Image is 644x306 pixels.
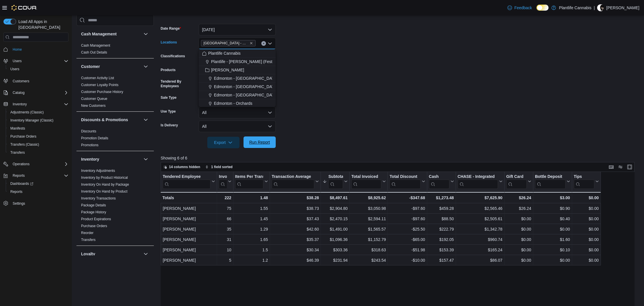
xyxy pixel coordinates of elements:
[235,174,268,189] button: Items Per Transaction
[351,246,386,253] div: $318.63
[8,141,68,148] span: Transfers (Classic)
[574,246,599,253] div: $0.00
[81,90,123,94] span: Customer Purchase History
[323,215,348,222] div: $2,470.15
[81,231,93,235] span: Reorder
[10,46,24,53] a: Home
[574,174,599,189] button: Tips
[81,117,141,123] button: Discounts & Promotions
[81,176,128,180] a: Inventory by Product Historical
[13,173,25,178] span: Reports
[506,205,531,212] div: $26.24
[10,172,27,179] button: Reports
[10,200,27,207] a: Settings
[323,246,348,253] div: $303.36
[161,123,178,128] label: Is Delivery
[13,90,24,95] span: Catalog
[8,188,68,195] span: Reports
[6,116,71,124] button: Inventory Manager (Classic)
[10,78,32,85] a: Customers
[13,201,25,206] span: Settings
[10,126,25,131] span: Manifests
[81,203,106,207] a: Package Details
[457,236,502,243] div: $960.74
[506,194,531,201] div: $26.24
[13,102,27,107] span: Inventory
[142,156,149,163] button: Inventory
[81,169,115,173] a: Inventory Adjustments
[81,96,107,101] span: Customer Queue
[81,196,116,201] span: Inventory Transactions
[76,167,154,246] div: Inventory
[390,174,420,180] div: Total Discount
[351,194,386,201] div: $8,925.62
[390,246,425,253] div: -$51.98
[235,246,268,253] div: 1.5
[13,79,29,83] span: Customers
[10,58,68,64] span: Users
[10,101,29,108] button: Inventory
[211,59,280,64] span: Plantlife - [PERSON_NAME] (Festival)
[351,257,386,264] div: $243.54
[1,100,71,108] button: Inventory
[10,150,25,155] span: Transfers
[219,236,231,243] div: 31
[81,129,96,133] a: Discounts
[199,66,276,74] button: [PERSON_NAME]
[429,174,454,189] button: Cash
[272,174,319,189] button: Transaction Average
[81,196,116,200] a: Inventory Transactions
[235,194,268,201] div: 1.48
[142,250,149,257] button: Loyalty
[235,257,268,264] div: 1.2
[81,251,95,257] h3: Loyalty
[10,134,37,139] span: Purchase Orders
[574,236,599,243] div: $0.00
[457,215,502,222] div: $2,505.61
[81,136,108,140] a: Promotion Details
[429,194,454,201] div: $1,273.48
[429,236,454,243] div: $192.05
[10,172,68,179] span: Reports
[1,57,71,65] button: Users
[199,107,276,118] button: All
[81,103,106,108] span: New Customers
[10,200,68,207] span: Settings
[1,172,71,180] button: Reports
[81,76,114,80] a: Customer Activity List
[219,174,227,189] div: Invoices Sold
[1,45,71,54] button: Home
[161,54,185,58] label: Classifications
[1,199,71,208] button: Settings
[81,210,106,214] a: Package History
[214,100,252,106] span: Edmonton - Orchards
[81,237,95,242] span: Transfers
[272,174,314,189] div: Transaction Average
[8,133,39,140] a: Purchase Orders
[8,180,68,187] span: Dashboards
[8,149,27,156] a: Transfers
[81,129,96,134] span: Discounts
[272,174,314,180] div: Transaction Average
[142,31,149,37] button: Cash Management
[161,95,177,100] label: Sale Type
[244,136,276,148] button: Run Report
[219,194,231,201] div: 222
[161,26,181,31] label: Date Range
[8,66,68,73] span: Users
[199,49,276,58] button: Plantlife Cannabis
[6,140,71,149] button: Transfers (Classic)
[204,40,248,46] span: [GEOGRAPHIC_DATA] - Mahogany Market
[81,43,110,48] span: Cash Management
[8,117,68,124] span: Inventory Manager (Classic)
[207,137,239,148] button: Export
[351,174,381,189] div: Total Invoiced
[10,161,32,168] button: Operations
[8,141,41,148] a: Transfers (Classic)
[272,226,319,233] div: $42.60
[10,118,53,123] span: Inventory Manager (Classic)
[8,125,68,132] span: Manifests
